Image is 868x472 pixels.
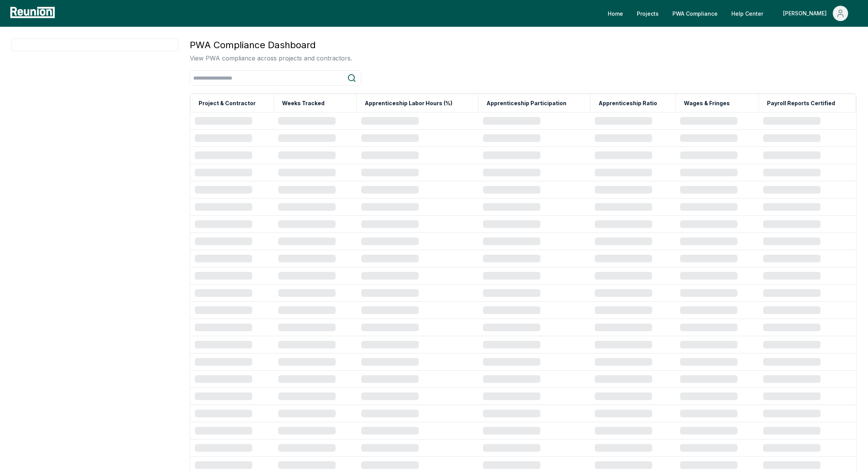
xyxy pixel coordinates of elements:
[602,6,629,21] a: Home
[602,6,860,21] nav: Main
[765,96,837,111] button: Payroll Reports Certified
[783,6,830,21] div: [PERSON_NAME]
[777,6,854,21] button: [PERSON_NAME]
[190,38,352,52] h3: PWA Compliance Dashboard
[485,96,568,111] button: Apprenticeship Participation
[197,96,257,111] button: Project & Contractor
[190,54,352,63] p: View PWA compliance across projects and contractors.
[666,6,724,21] a: PWA Compliance
[631,6,665,21] a: Projects
[363,96,454,111] button: Apprenticeship Labor Hours (%)
[725,6,769,21] a: Help Center
[682,96,731,111] button: Wages & Fringes
[281,96,326,111] button: Weeks Tracked
[597,96,659,111] button: Apprenticeship Ratio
